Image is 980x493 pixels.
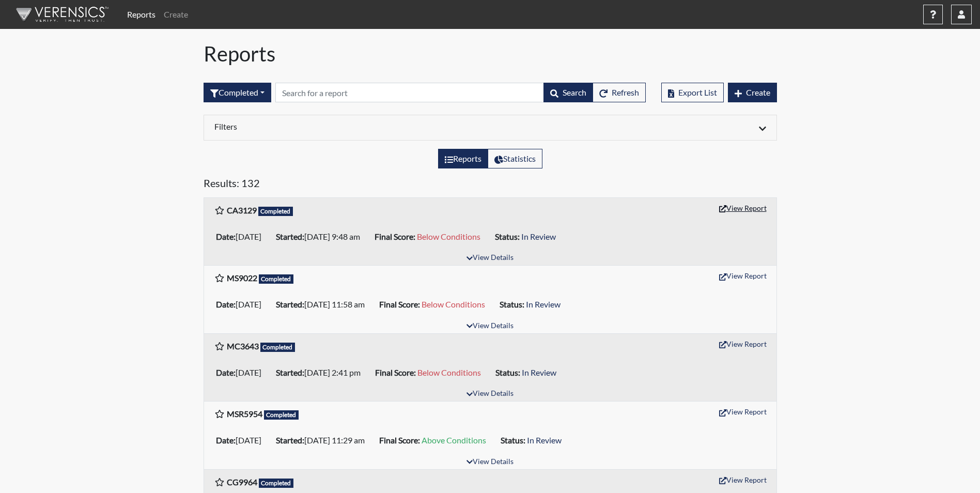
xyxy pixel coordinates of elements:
span: Completed [264,410,299,420]
b: Final Score: [379,435,420,445]
span: In Review [526,299,561,309]
span: Export List [678,87,717,97]
span: Completed [259,274,294,284]
b: Status: [495,232,520,241]
b: MS9022 [227,273,257,283]
b: Started: [276,435,304,445]
h5: Results: 132 [204,177,777,193]
button: Completed [204,83,271,102]
b: Date: [216,299,236,309]
button: View Report [714,336,771,352]
input: Search by Registration ID, Interview Number, or Investigation Name. [275,83,544,102]
b: Date: [216,435,236,445]
button: View Details [462,455,518,469]
div: Click to expand/collapse filters [207,121,774,134]
button: View Details [462,251,518,265]
span: In Review [527,435,562,445]
li: [DATE] [212,228,272,245]
b: Final Score: [375,232,415,241]
button: Search [543,83,593,102]
span: Completed [260,343,295,352]
li: [DATE] 9:48 am [272,228,370,245]
button: View Details [462,387,518,401]
li: [DATE] [212,364,272,381]
b: CG9964 [227,477,257,487]
span: Below Conditions [417,367,481,377]
button: Export List [661,83,724,102]
h6: Filters [214,121,483,131]
span: Below Conditions [417,232,480,241]
b: Started: [276,299,304,309]
a: Reports [123,4,160,25]
button: View Report [714,404,771,420]
li: [DATE] 2:41 pm [272,364,371,381]
b: Status: [500,299,524,309]
b: Status: [495,367,520,377]
b: MSR5954 [227,409,262,419]
button: Create [728,83,777,102]
span: Above Conditions [422,435,486,445]
b: Date: [216,367,236,377]
b: CA3129 [227,205,257,215]
b: MC3643 [227,341,259,351]
span: In Review [522,367,556,377]
div: Filter by interview status [204,83,271,102]
li: [DATE] 11:29 am [272,432,375,449]
button: View Details [462,319,518,333]
span: In Review [521,232,556,241]
b: Final Score: [375,367,416,377]
button: View Report [714,200,771,216]
span: Completed [258,207,293,216]
button: View Report [714,268,771,284]
b: Started: [276,367,304,377]
li: [DATE] [212,296,272,313]
span: Search [563,87,586,97]
b: Started: [276,232,304,241]
button: Refresh [593,83,646,102]
label: View the list of reports [438,149,488,168]
span: Refresh [612,87,639,97]
span: Below Conditions [422,299,485,309]
a: Create [160,4,192,25]
li: [DATE] 11:58 am [272,296,375,313]
b: Final Score: [379,299,420,309]
span: Create [746,87,770,97]
li: [DATE] [212,432,272,449]
label: View statistics about completed interviews [488,149,542,168]
span: Completed [259,479,294,488]
b: Date: [216,232,236,241]
b: Status: [501,435,525,445]
button: View Report [714,472,771,488]
h1: Reports [204,41,777,66]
